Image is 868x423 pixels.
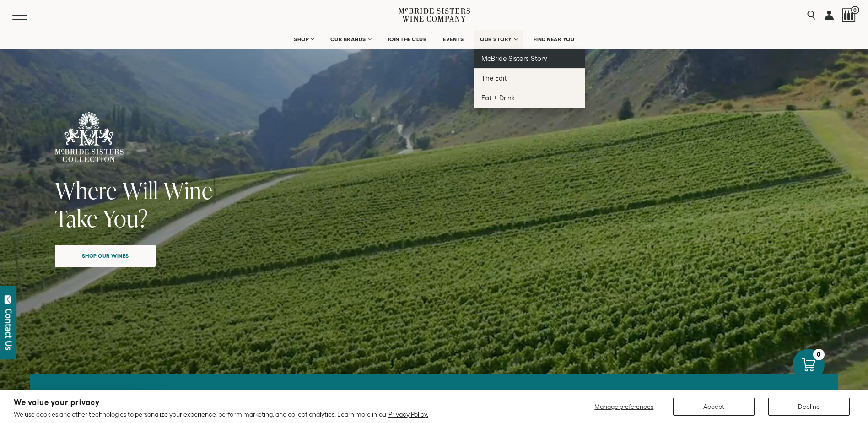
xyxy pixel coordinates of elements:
[534,36,575,43] span: FIND NEAR YOU
[14,410,428,418] p: We use cookies and other technologies to personalize your experience, perform marketing, and coll...
[474,68,585,88] a: The Edit
[55,174,117,206] span: Where
[66,247,145,265] span: Shop our wines
[4,309,13,350] div: Contact Us
[437,30,469,49] a: EVENTS
[55,202,98,234] span: Take
[388,36,427,43] span: JOIN THE CLUB
[528,30,581,49] a: FIND NEAR YOU
[813,349,825,360] div: 0
[294,36,309,43] span: SHOP
[324,30,377,49] a: OUR BRANDS
[474,30,523,49] a: OUR STORY
[103,202,148,234] span: You?
[481,54,547,62] span: McBride Sisters Story
[481,94,515,102] span: Eat + Drink
[122,174,158,206] span: Will
[443,36,464,43] span: EVENTS
[594,403,653,410] span: Manage preferences
[14,399,428,407] h2: We value your privacy
[12,11,45,20] button: Mobile Menu Trigger
[481,74,507,82] span: The Edit
[768,398,850,416] button: Decline
[589,398,659,416] button: Manage preferences
[673,398,755,416] button: Accept
[388,411,428,418] a: Privacy Policy.
[474,88,585,108] a: Eat + Drink
[163,174,213,206] span: Wine
[288,30,320,49] a: SHOP
[330,36,366,43] span: OUR BRANDS
[55,245,156,267] a: Shop our wines
[480,36,512,43] span: OUR STORY
[474,49,585,68] a: McBride Sisters Story
[851,6,859,14] span: 0
[382,30,433,49] a: JOIN THE CLUB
